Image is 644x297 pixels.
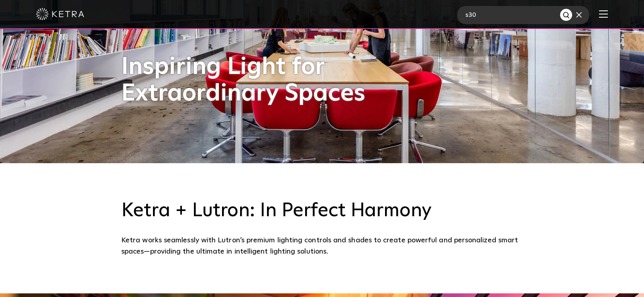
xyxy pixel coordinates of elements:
img: ketra-logo-2019-white [36,8,84,20]
button: Search [560,9,572,21]
img: search button [562,11,571,20]
div: Ketra works seamlessly with Lutron’s premium lighting controls and shades to create powerful and ... [121,235,523,258]
img: Hamburger%20Nav.svg [599,10,608,18]
img: close search form [576,12,582,18]
h3: Ketra + Lutron: In Perfect Harmony [121,199,523,223]
h1: Inspiring Light for Extraordinary Spaces [121,54,382,107]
